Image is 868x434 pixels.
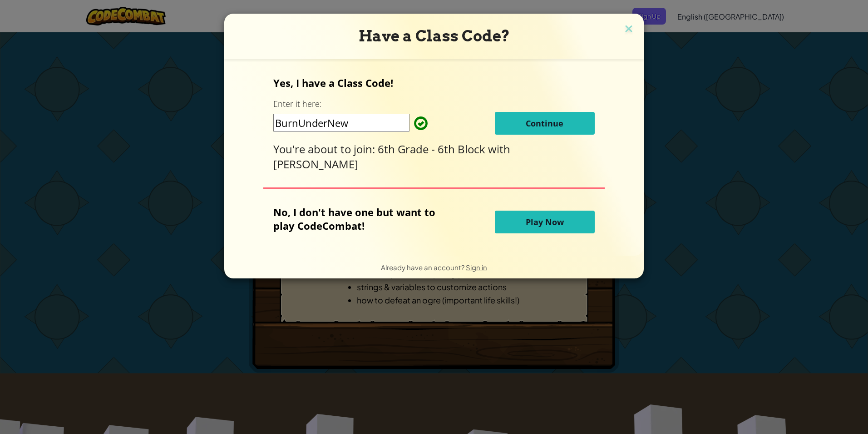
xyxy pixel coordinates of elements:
button: Play Now [495,211,595,233]
span: 6th Grade - 6th Block [378,141,488,156]
p: Yes, I have a Class Code! [273,76,594,90]
span: Play Now [526,217,564,227]
span: Have a Class Code? [359,27,510,45]
button: Continue [495,112,595,135]
p: No, I don't have one but want to play CodeCombat! [273,205,449,232]
a: Sign in [466,263,487,272]
span: [PERSON_NAME] [273,156,358,172]
span: You're about to join: [273,141,378,156]
img: close icon [623,23,635,36]
label: Enter it here: [273,98,321,110]
span: with [488,141,510,156]
span: Already have an account? [381,263,466,272]
span: Continue [526,118,563,129]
